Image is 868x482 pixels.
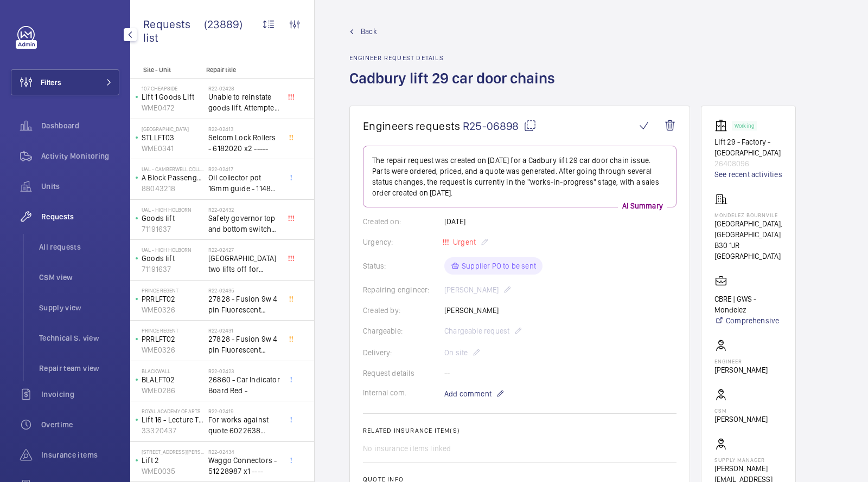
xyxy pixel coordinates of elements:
[208,327,280,334] h2: R22-02431
[142,448,204,455] p: [STREET_ADDRESS][PERSON_NAME]
[142,102,204,113] p: WME0472
[363,119,461,133] span: Engineers requests
[142,253,204,264] p: Goods lift
[39,272,119,283] span: CSM view
[208,414,280,436] span: For works against quote 6022638 @£2197.00
[41,181,119,192] span: Units
[39,333,119,343] span: Technical S. view
[714,212,782,218] p: Mondelez Bournvile
[208,126,280,132] h2: R22-02413
[208,455,280,477] span: Waggo Connectors - 51228987 x1 ----
[208,132,280,154] span: Selcom Lock Rollers - 6182020 x2 -----
[142,132,204,143] p: STLLFT03
[142,166,204,172] p: UAL - Camberwell College of Arts
[206,66,278,74] p: Repair title
[142,183,204,194] p: 88043218
[142,264,204,275] p: 71191637
[41,450,119,460] span: Insurance items
[142,213,204,224] p: Goods lift
[142,206,204,213] p: UAL - High Holborn
[143,17,204,44] span: Requests list
[142,92,204,102] p: Lift 1 Goods Lift
[208,368,280,374] h2: R22-02423
[208,206,280,213] h2: R22-02432
[735,124,754,128] p: Working
[142,172,204,183] p: A Block Passenger Lift 2 (B) L/H
[130,66,202,74] p: Site - Unit
[41,151,119,161] span: Activity Monitoring
[208,374,280,396] span: 26860 - Car Indicator Board Red -
[208,287,280,294] h2: R22-02435
[208,408,280,414] h2: R22-02419
[208,334,280,355] span: 27828 - Fusion 9w 4 pin Fluorescent Lamp / Bulb - Used on Prince regent lift No2 car top test con...
[142,368,204,374] p: Blackwall
[41,211,119,222] span: Requests
[714,364,768,375] p: [PERSON_NAME]
[208,253,280,275] span: [GEOGRAPHIC_DATA] two lifts off for safety governor rope switches at top and bottom. Immediate de...
[444,388,492,399] span: Add comment
[714,407,768,414] p: CSM
[41,389,119,400] span: Invoicing
[361,26,377,37] span: Back
[142,143,204,154] p: WME0341
[142,414,204,425] p: Lift 16 - Lecture Theater Disabled Lift ([PERSON_NAME]) ([GEOGRAPHIC_DATA] )
[208,448,280,455] h2: R22-02434
[142,126,204,132] p: [GEOGRAPHIC_DATA]
[714,358,768,364] p: Engineer
[714,315,782,326] a: Comprehensive
[463,119,537,133] span: R25-06898
[142,455,204,466] p: Lift 2
[208,294,280,315] span: 27828 - Fusion 9w 4 pin Fluorescent Lamp / Bulb - Used on Prince regent lift No2 car top test con...
[39,302,119,313] span: Supply view
[618,200,667,211] p: AI Summary
[363,427,676,434] h2: Related insurance item(s)
[208,166,280,172] h2: R22-02417
[142,334,204,344] p: PRRLFT02
[714,240,782,262] p: B30 1JR [GEOGRAPHIC_DATA]
[142,344,204,355] p: WME0326
[714,119,732,132] img: elevator.svg
[714,218,782,240] p: [GEOGRAPHIC_DATA], [GEOGRAPHIC_DATA]
[714,136,782,158] p: Lift 29 - Factory - [GEOGRAPHIC_DATA]
[714,414,768,425] p: [PERSON_NAME]
[142,327,204,334] p: Prince Regent
[208,85,280,92] h2: R22-02428
[714,294,782,315] p: CBRE | GWS - Mondelez
[142,85,204,92] p: 107 Cheapside
[349,54,561,62] h2: Engineer request details
[208,246,280,253] h2: R22-02427
[142,374,204,385] p: BLALFT02
[41,77,61,88] span: Filters
[142,408,204,414] p: royal academy of arts
[142,304,204,315] p: WME0326
[41,120,119,131] span: Dashboard
[142,385,204,396] p: WME0286
[39,363,119,374] span: Repair team view
[11,69,119,95] button: Filters
[208,92,280,113] span: Unable to reinstate goods lift. Attempted to swap control boards with PL2, no difference. Technic...
[142,246,204,253] p: UAL - High Holborn
[208,213,280,235] span: Safety governor top and bottom switches not working from an immediate defect. Lift passenger lift...
[142,425,204,436] p: 33320437
[142,287,204,294] p: Prince Regent
[372,155,667,198] p: The repair request was created on [DATE] for a Cadbury lift 29 car door chain issue. Parts were o...
[39,242,119,252] span: All requests
[714,158,782,169] p: 26408096
[208,172,280,194] span: Oil collector pot 16mm guide - 11482 x2
[714,169,782,180] a: See recent activities
[142,294,204,304] p: PRRLFT02
[142,466,204,477] p: WME0035
[349,68,561,106] h1: Cadbury lift 29 car door chains
[714,457,782,463] p: Supply manager
[41,419,119,430] span: Overtime
[142,224,204,235] p: 71191637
